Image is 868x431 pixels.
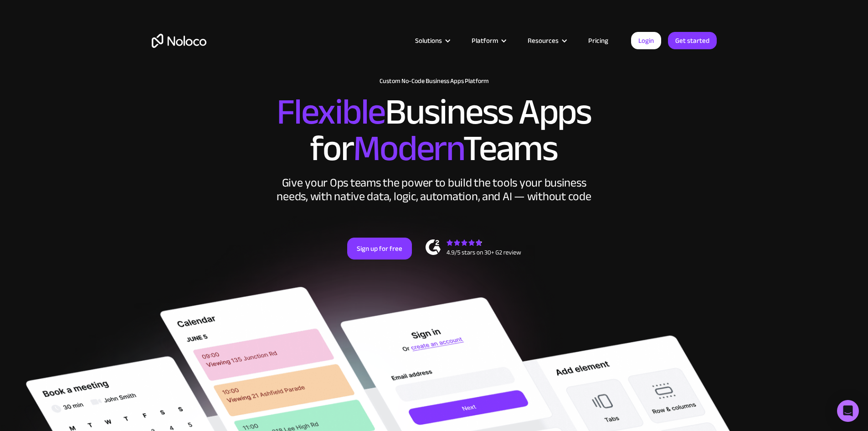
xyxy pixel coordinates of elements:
a: home [152,34,206,48]
a: Sign up for free [347,238,412,260]
div: Resources [516,35,577,47]
div: Solutions [415,35,442,47]
div: Solutions [404,35,460,47]
div: Resources [528,35,559,47]
a: Pricing [577,35,620,47]
span: Flexible [277,78,385,146]
div: Open Intercom Messenger [837,400,859,422]
div: Give your Ops teams the power to build the tools your business needs, with native data, logic, au... [275,176,594,203]
h2: Business Apps for Teams [152,94,717,167]
a: Login [631,32,661,49]
div: Platform [472,35,498,47]
span: Modern [353,114,463,182]
a: Get started [668,32,717,49]
div: Platform [460,35,516,47]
